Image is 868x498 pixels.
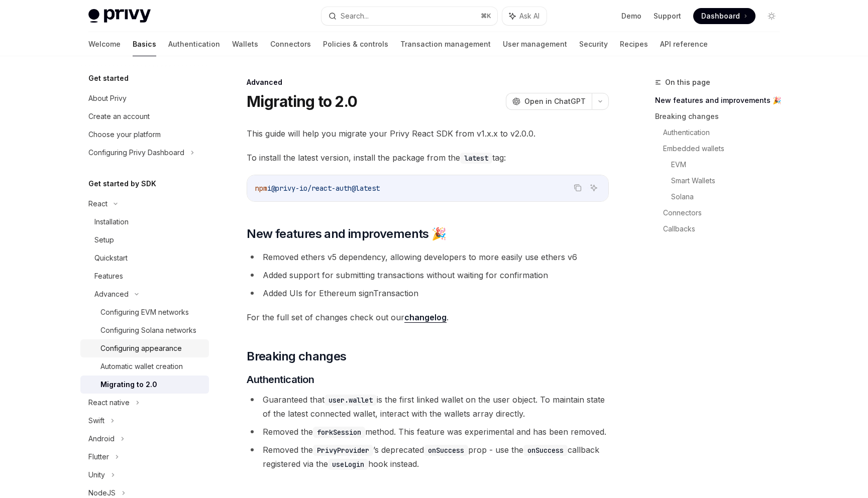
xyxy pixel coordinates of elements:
button: Toggle dark mode [764,8,780,24]
a: Support [654,11,681,21]
a: Create an account [80,107,209,126]
a: Security [579,32,608,56]
div: Choose your platform [88,129,161,141]
div: Configuring appearance [100,342,182,354]
div: Installation [94,216,129,228]
code: useLogin [328,459,368,470]
code: onSuccess [424,445,468,456]
h5: Get started [88,72,129,84]
div: React [88,198,107,210]
a: API reference [660,32,708,56]
a: Configuring appearance [80,339,209,357]
span: This guide will help you migrate your Privy React SDK from v1.x.x to v2.0.0. [247,127,609,141]
span: Ask AI [519,11,539,21]
a: Setup [80,231,209,249]
a: Wallets [232,32,258,56]
div: Swift [88,415,104,427]
a: Policies & controls [323,32,388,56]
span: @privy-io/react-auth@latest [271,184,380,193]
span: Removed the ’s deprecated prop - use the callback registered via the hook instead. [263,445,599,469]
code: latest [460,153,492,164]
a: Embedded wallets [663,141,788,157]
div: Advanced [94,288,129,300]
div: About Privy [88,92,127,104]
code: user.wallet [324,395,377,406]
button: Open in ChatGPT [506,93,592,110]
span: Removed the method. This feature was experimental and has been removed. [263,427,606,437]
button: Search...⌘K [321,7,497,25]
a: About Privy [80,89,209,107]
div: Automatic wallet creation [100,360,183,372]
div: Android [88,433,115,445]
span: Open in ChatGPT [524,96,586,106]
div: Search... [341,10,369,22]
a: Configuring Solana networks [80,321,209,339]
a: Installation [80,213,209,231]
span: Breaking changes [247,348,346,364]
button: Ask AI [502,7,547,25]
code: PrivyProvider [313,445,373,456]
a: Authentication [663,125,788,141]
h1: Migrating to 2.0 [247,92,357,110]
a: Recipes [620,32,648,56]
a: Basics [133,32,156,56]
a: Automatic wallet creation [80,357,209,376]
div: Configuring Privy Dashboard [88,147,184,159]
div: Flutter [88,451,109,463]
button: Copy the contents from the code block [571,181,584,194]
li: Removed ethers v5 dependency, allowing developers to more easily use ethers v6 [247,250,609,264]
code: forkSession [313,427,365,438]
a: Solana [671,189,788,205]
h5: Get started by SDK [88,178,156,190]
a: User management [503,32,567,56]
div: Unity [88,469,105,481]
span: ⌘ K [481,12,491,20]
code: onSuccess [523,445,568,456]
li: Added UIs for Ethereum signTransaction [247,286,609,300]
a: Transaction management [400,32,491,56]
span: New features and improvements 🎉 [247,226,446,242]
span: On this page [665,76,710,88]
div: Setup [94,234,114,246]
a: Connectors [663,205,788,221]
a: Migrating to 2.0 [80,376,209,394]
a: Breaking changes [655,108,788,125]
a: Authentication [168,32,220,56]
span: i [267,184,271,193]
a: Choose your platform [80,126,209,144]
div: React native [88,397,130,409]
div: Configuring Solana networks [100,324,196,336]
span: To install the latest version, install the package from the tag: [247,151,609,165]
div: Create an account [88,110,150,122]
a: changelog [404,312,447,323]
span: Authentication [247,372,314,387]
a: Callbacks [663,221,788,237]
a: New features and improvements 🎉 [655,92,788,108]
span: Dashboard [701,11,740,21]
div: Features [94,270,123,282]
button: Ask AI [587,181,600,194]
a: Features [80,267,209,285]
a: Connectors [270,32,311,56]
a: EVM [671,157,788,173]
div: Quickstart [94,252,128,264]
div: Configuring EVM networks [100,306,189,318]
div: Advanced [247,77,609,87]
span: For the full set of changes check out our . [247,310,609,324]
a: Demo [621,11,641,21]
a: Configuring EVM networks [80,303,209,321]
a: Smart Wallets [671,173,788,189]
span: npm [255,184,267,193]
a: Welcome [88,32,121,56]
span: Guaranteed that is the first linked wallet on the user object. To maintain state of the latest co... [263,395,605,419]
div: Migrating to 2.0 [100,379,157,391]
a: Quickstart [80,249,209,267]
a: Dashboard [693,8,755,24]
li: Added support for submitting transactions without waiting for confirmation [247,268,609,282]
img: light logo [88,9,151,23]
